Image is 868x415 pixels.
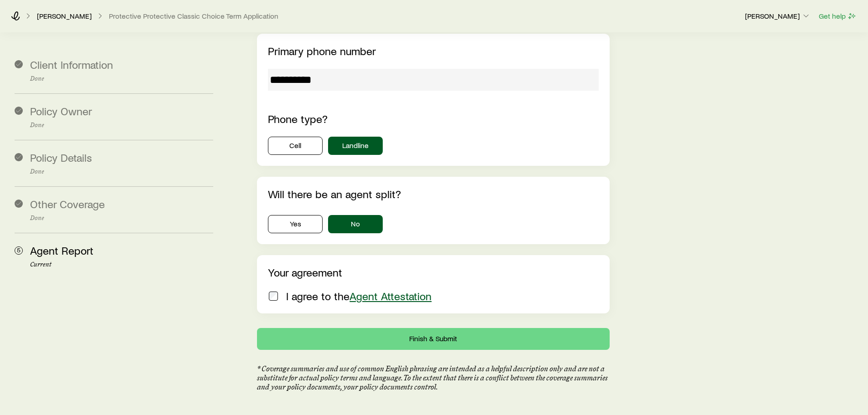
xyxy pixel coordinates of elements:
p: Current [30,261,213,268]
button: Protective Protective Classic Choice Term Application [108,12,279,20]
button: Yes [268,215,323,233]
button: Finish & Submit [257,328,609,350]
label: Primary phone number [268,44,376,57]
button: Cell [268,137,323,155]
p: Will there be an agent split? [268,188,598,200]
p: I agree to the [286,290,431,302]
span: 5 [15,246,23,255]
button: No [328,215,383,233]
button: Get help [818,11,857,21]
p: Done [30,75,213,82]
a: Agent Attestation [349,289,431,302]
span: Other Coverage [30,197,105,210]
input: I agree to theAgent Attestation [269,292,278,301]
label: Phone type? [268,112,328,125]
span: Client Information [30,58,113,71]
p: * Coverage summaries and use of common English phrasing are intended as a helpful description onl... [257,364,609,392]
button: [PERSON_NAME] [745,11,811,22]
a: [PERSON_NAME] [36,12,92,20]
p: Done [30,168,213,175]
span: Agent Report [30,244,93,257]
p: [PERSON_NAME] [745,11,811,20]
p: Done [30,122,213,129]
span: Policy Details [30,151,92,164]
p: Done [30,215,213,222]
button: Landline [328,137,383,155]
span: Policy Owner [30,104,92,118]
p: Your agreement [268,266,598,279]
